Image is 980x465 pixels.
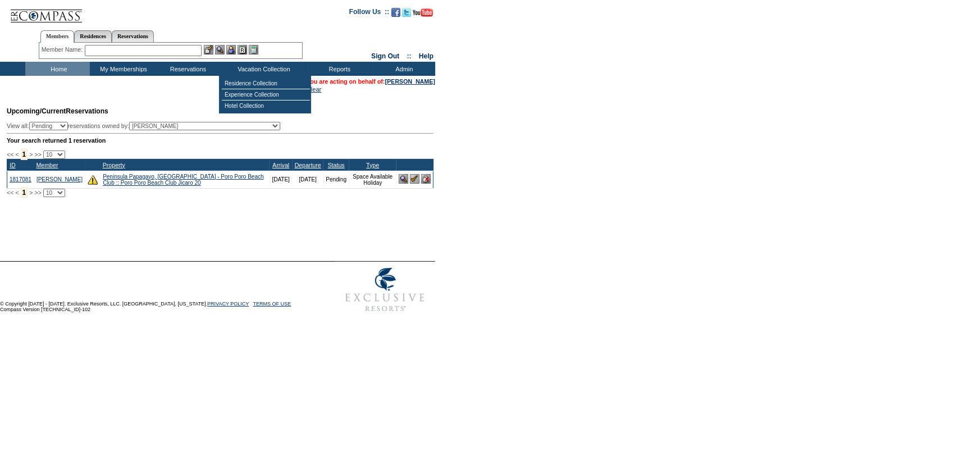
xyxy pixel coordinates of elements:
[103,162,125,168] a: Property
[385,78,435,85] a: [PERSON_NAME]
[349,171,396,188] td: Space Available Holiday
[21,187,28,198] span: 1
[402,8,411,17] img: Follow us on Twitter
[222,89,310,101] td: Experience Collection
[112,30,154,42] a: Reservations
[413,11,433,18] a: Subscribe to our YouTube Channel
[349,7,389,20] td: Follow Us ::
[421,174,431,184] img: Cancel Reservation
[90,62,154,76] td: My Memberships
[323,171,349,188] td: Pending
[207,301,249,307] a: PRIVACY POLICY
[391,8,400,17] img: Become our fan on Facebook
[7,107,108,115] span: Reservations
[413,8,433,17] img: Subscribe to our YouTube Channel
[253,301,291,307] a: TERMS OF USE
[391,11,400,18] a: Become our fan on Facebook
[10,176,31,183] a: 1817081
[103,174,263,186] a: Peninsula Papagayo, [GEOGRAPHIC_DATA] - Poro Poro Beach Club :: Poro Poro Beach Club Jicaro 20
[222,78,310,89] td: Residence Collection
[36,162,58,168] a: Member
[7,137,434,144] div: Your search returned 1 reservation
[7,189,13,196] span: <<
[371,62,435,76] td: Admin
[366,162,379,168] a: Type
[419,52,434,60] a: Help
[25,62,90,76] td: Home
[154,62,219,76] td: Reservations
[29,189,33,196] span: >
[42,45,85,54] div: Member Name:
[328,162,345,168] a: Status
[249,45,258,54] img: b_calculator.gif
[272,162,289,168] a: Arrival
[335,262,435,318] img: Exclusive Resorts
[40,30,75,43] a: Members
[34,151,41,158] span: >>
[7,122,285,130] div: View all: reservations owned by:
[307,78,435,85] span: You are acting on behalf of:
[10,162,16,168] a: ID
[88,175,98,185] img: There are insufficient days and/or tokens to cover this reservation
[74,30,112,42] a: Residences
[34,189,41,196] span: >>
[215,45,225,54] img: View
[219,62,306,76] td: Vacation Collection
[29,151,33,158] span: >
[37,176,83,183] a: [PERSON_NAME]
[307,86,321,93] a: Clear
[204,45,213,54] img: b_edit.gif
[402,11,411,18] a: Follow us on Twitter
[293,171,323,188] td: [DATE]
[15,189,19,196] span: <
[407,52,412,60] span: ::
[410,174,420,184] img: Confirm Reservation
[371,52,399,60] a: Sign Out
[270,171,292,188] td: [DATE]
[306,62,371,76] td: Reports
[226,45,236,54] img: Impersonate
[222,101,310,111] td: Hotel Collection
[238,45,247,54] img: Reservations
[15,151,19,158] span: <
[295,162,321,168] a: Departure
[7,107,66,115] span: Upcoming/Current
[21,149,28,160] span: 1
[399,174,408,184] img: View Reservation
[7,151,13,158] span: <<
